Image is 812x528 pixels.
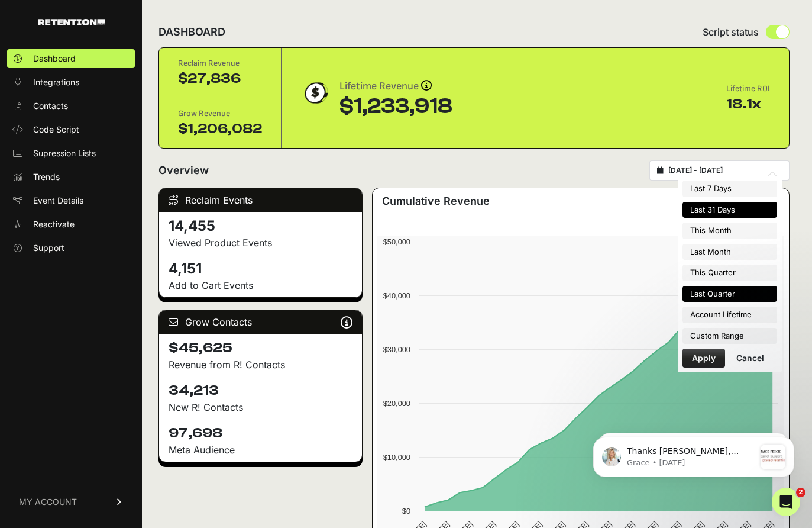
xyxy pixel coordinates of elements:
[159,188,362,212] div: Reclaim Events
[7,96,135,115] a: Contacts
[169,259,352,278] h4: 4,151
[7,215,135,234] a: Reactivate
[682,328,777,345] li: Custom Range
[178,120,262,139] div: $1,206,082
[339,95,452,118] div: $1,233,918
[159,310,362,334] div: Grow Contacts
[703,25,759,39] span: Script status
[169,236,352,250] p: Viewed Product Events
[772,488,800,516] iframe: Intercom live chat
[339,78,452,95] div: Lifetime Revenue
[7,73,135,92] a: Integrations
[33,171,60,183] span: Trends
[38,19,105,25] img: Retention.com
[383,345,410,354] text: $30,000
[682,202,777,218] li: Last 31 Days
[169,217,352,236] h4: 14,455
[682,181,777,197] li: Last 7 Days
[682,349,725,368] button: Apply
[726,95,770,114] div: 18.1x
[33,53,76,65] span: Dashboard
[7,191,135,210] a: Event Details
[33,76,79,88] span: Integrations
[178,69,262,88] div: $27,836
[169,381,352,400] h4: 34,213
[7,168,135,186] a: Trends
[158,162,209,179] h2: Overview
[796,488,805,497] span: 2
[7,144,135,163] a: Supression Lists
[383,291,410,300] text: $40,000
[33,242,64,254] span: Support
[682,286,777,302] li: Last Quarter
[158,24,225,40] h2: DASHBOARD
[682,265,777,281] li: This Quarter
[7,239,135,257] a: Support
[169,278,352,292] p: Add to Cart Events
[727,349,774,368] button: Cancel
[575,413,812,496] iframe: Intercom notifications message
[726,83,770,95] div: Lifetime ROI
[7,484,135,520] a: MY ACCOUNT
[169,443,352,457] div: Meta Audience
[382,193,490,210] h3: Cumulative Revenue
[7,120,135,139] a: Code Script
[33,124,79,136] span: Code Script
[300,78,330,108] img: dollar-coin-05c43ed7efb7bc0c12610022525b4bbbb207c7efeef5aecc26f025e68dcafac9.png
[383,399,410,408] text: $20,000
[33,147,96,159] span: Supression Lists
[682,307,777,323] li: Account Lifetime
[169,358,352,372] p: Revenue from R! Contacts
[383,453,410,462] text: $10,000
[33,218,75,230] span: Reactivate
[33,195,83,207] span: Event Details
[402,507,410,516] text: $0
[178,108,262,120] div: Grow Revenue
[169,339,352,358] h4: $45,625
[169,400,352,414] p: New R! Contacts
[682,223,777,239] li: This Month
[169,424,352,443] h4: 97,698
[178,57,262,69] div: Reclaim Revenue
[383,237,410,246] text: $50,000
[19,496,77,508] span: MY ACCOUNT
[33,100,68,112] span: Contacts
[7,49,135,68] a: Dashboard
[682,244,777,260] li: Last Month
